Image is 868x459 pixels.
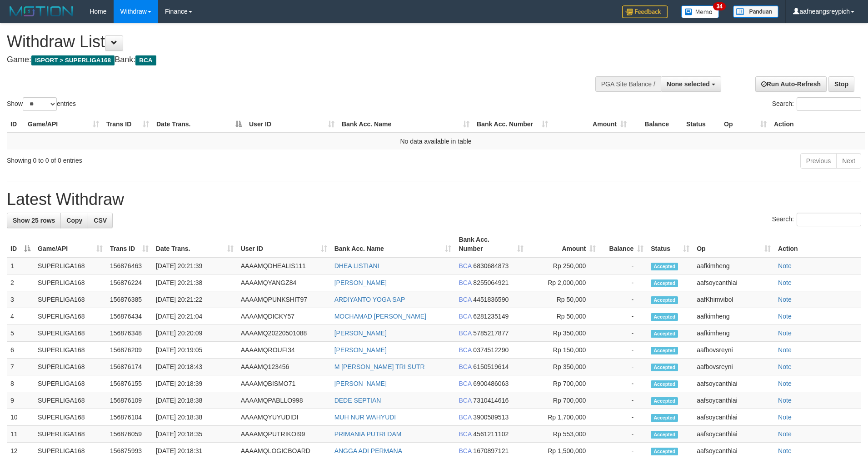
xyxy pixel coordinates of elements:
[473,279,509,286] span: Copy 8255064921 to clipboard
[778,313,792,320] a: Note
[552,116,630,133] th: Amount: activate to sort column ascending
[651,397,678,405] span: Accepted
[7,291,34,308] td: 3
[473,380,509,387] span: Copy 6900486063 to clipboard
[651,347,678,354] span: Accepted
[527,359,599,375] td: Rp 350,000
[152,359,237,375] td: [DATE] 20:18:43
[66,217,82,224] span: Copy
[651,448,678,455] span: Accepted
[237,257,331,274] td: AAAAMQDHEALIS111
[459,329,471,337] span: BCA
[647,231,693,257] th: Status: activate to sort column ascending
[459,313,471,320] span: BCA
[237,426,331,443] td: AAAAMQPUTRIKOI99
[693,409,774,426] td: aafsoycanthlai
[7,342,34,359] td: 6
[459,279,471,286] span: BCA
[733,5,778,18] img: panduan.png
[7,55,569,65] h4: Game: Bank:
[599,291,647,308] td: -
[527,274,599,291] td: Rp 2,000,000
[797,213,861,226] input: Search:
[103,116,153,133] th: Trans ID: activate to sort column ascending
[152,308,237,325] td: [DATE] 20:21:04
[473,262,509,269] span: Copy 6830684873 to clipboard
[473,397,509,404] span: Copy 7310414616 to clipboard
[334,262,379,269] a: DHEA LISTIANI
[667,80,710,88] span: None selected
[693,291,774,308] td: aafKhimvibol
[651,431,678,439] span: Accepted
[720,116,770,133] th: Op: activate to sort column ascending
[152,274,237,291] td: [DATE] 20:21:38
[237,291,331,308] td: AAAAMQPUNKSHIT97
[152,375,237,392] td: [DATE] 20:18:39
[237,409,331,426] td: AAAAMQYUYUDIDI
[778,447,792,454] a: Note
[778,380,792,387] a: Note
[778,262,792,269] a: Note
[34,325,106,342] td: SUPERLIGA168
[7,97,76,111] label: Show entries
[693,274,774,291] td: aafsoycanthlai
[651,330,678,338] span: Accepted
[797,97,861,111] input: Search:
[34,426,106,443] td: SUPERLIGA168
[237,325,331,342] td: AAAAMQ20220501088
[459,363,471,370] span: BCA
[334,380,387,387] a: [PERSON_NAME]
[778,346,792,354] a: Note
[630,116,683,133] th: Balance
[152,409,237,426] td: [DATE] 20:18:38
[7,257,34,274] td: 1
[237,359,331,375] td: AAAAMQ123456
[7,152,355,165] div: Showing 0 to 0 of 0 entries
[772,97,861,111] label: Search:
[770,116,865,133] th: Action
[152,342,237,359] td: [DATE] 20:19:05
[599,392,647,409] td: -
[106,308,152,325] td: 156876434
[338,116,473,133] th: Bank Acc. Name: activate to sort column ascending
[778,279,792,286] a: Note
[7,133,865,150] td: No data available in table
[237,392,331,409] td: AAAAMQPABLLO998
[237,231,331,257] th: User ID: activate to sort column ascending
[106,359,152,375] td: 156876174
[778,329,792,337] a: Note
[60,213,88,228] a: Copy
[651,380,678,388] span: Accepted
[34,392,106,409] td: SUPERLIGA168
[106,325,152,342] td: 156876348
[622,5,668,18] img: Feedback.jpg
[34,231,106,257] th: Game/API: activate to sort column ascending
[473,447,509,454] span: Copy 1670897121 to clipboard
[334,296,405,303] a: ARDIYANTO YOGA SAP
[237,342,331,359] td: AAAAMQROUFI34
[778,296,792,303] a: Note
[473,363,509,370] span: Copy 6150519614 to clipboard
[527,342,599,359] td: Rp 150,000
[693,325,774,342] td: aafkimheng
[651,414,678,422] span: Accepted
[651,364,678,371] span: Accepted
[473,313,509,320] span: Copy 6281235149 to clipboard
[34,274,106,291] td: SUPERLIGA168
[153,116,245,133] th: Date Trans.: activate to sort column descending
[106,426,152,443] td: 156876059
[23,97,57,111] select: Showentries
[661,76,721,92] button: None selected
[334,430,402,438] a: PRIMANIA PUTRI DAM
[106,409,152,426] td: 156876104
[7,231,34,257] th: ID: activate to sort column descending
[800,153,837,169] a: Previous
[527,257,599,274] td: Rp 250,000
[595,76,661,92] div: PGA Site Balance /
[237,308,331,325] td: AAAAMQDICKY57
[599,257,647,274] td: -
[651,313,678,321] span: Accepted
[778,430,792,438] a: Note
[245,116,338,133] th: User ID: activate to sort column ascending
[599,359,647,375] td: -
